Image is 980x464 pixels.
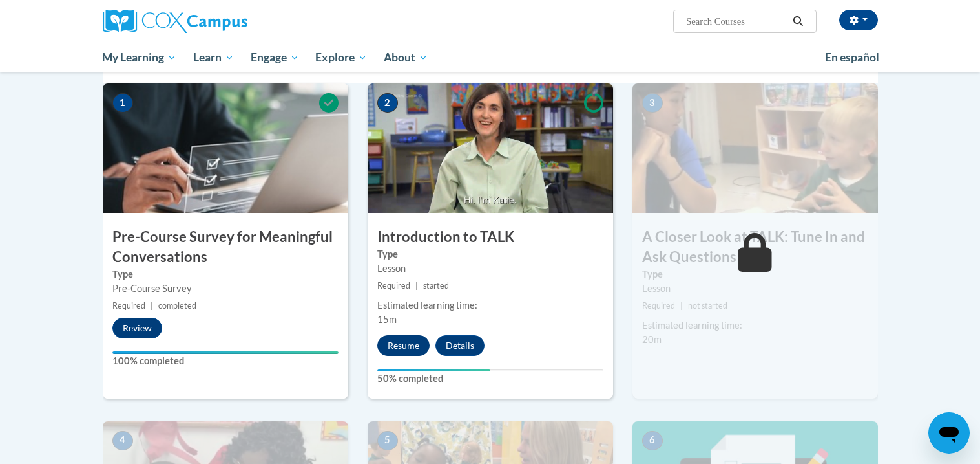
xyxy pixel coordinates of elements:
[112,431,133,450] span: 4
[377,247,603,261] label: Type
[251,50,299,65] span: Engage
[817,44,888,71] a: En español
[642,431,663,450] span: 6
[688,301,727,311] span: not started
[103,227,348,267] h3: Pre-Course Survey for Meaningful Conversations
[368,83,613,213] img: Course Image
[435,335,485,356] button: Details
[112,301,145,311] span: Required
[368,227,613,247] h3: Introduction to TALK
[102,50,176,65] span: My Learning
[377,261,603,276] div: Lesson
[928,412,970,454] iframe: Button to launch messaging window
[242,43,308,72] a: Engage
[377,335,430,356] button: Resume
[185,43,242,72] a: Learn
[377,298,603,313] div: Estimated learning time:
[642,282,868,296] div: Lesson
[193,50,234,65] span: Learn
[377,371,603,386] label: 50% completed
[315,50,367,65] span: Explore
[642,301,675,311] span: Required
[112,93,133,113] span: 1
[377,281,410,291] span: Required
[377,93,398,113] span: 2
[384,50,428,65] span: About
[680,301,683,311] span: |
[685,14,788,29] input: Search Courses
[642,267,868,282] label: Type
[423,281,449,291] span: started
[415,281,418,291] span: |
[94,43,185,72] a: My Learning
[375,43,436,72] a: About
[112,318,162,338] button: Review
[642,318,868,333] div: Estimated learning time:
[158,301,196,311] span: completed
[632,227,878,267] h3: A Closer Look at TALK: Tune In and Ask Questions
[377,314,397,325] span: 15m
[103,83,348,213] img: Course Image
[632,83,878,213] img: Course Image
[642,93,663,113] span: 3
[788,14,808,29] button: Search
[642,334,662,345] span: 20m
[839,10,878,30] button: Account Settings
[112,354,339,368] label: 100% completed
[112,282,339,296] div: Pre-Course Survey
[825,50,879,64] span: En español
[307,43,375,72] a: Explore
[83,43,897,72] div: Main menu
[112,351,339,354] div: Your progress
[151,301,153,311] span: |
[377,431,398,450] span: 5
[377,369,490,371] div: Your progress
[103,10,348,33] a: Cox Campus
[103,10,247,33] img: Cox Campus
[112,267,339,282] label: Type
